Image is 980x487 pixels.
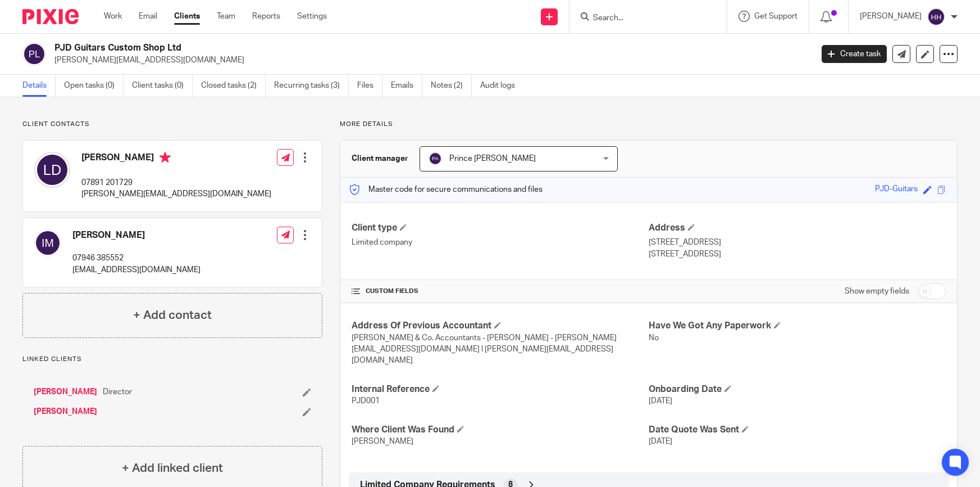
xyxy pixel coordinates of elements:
[649,397,672,405] span: [DATE]
[429,152,442,165] img: svg%3E
[22,42,46,66] img: svg%3E
[649,424,946,436] h4: Date Quote Was Sent
[352,153,408,164] h3: Client manager
[54,55,805,66] p: [PERSON_NAME][EMAIL_ADDRESS][DOMAIN_NAME]
[81,152,271,166] h4: [PERSON_NAME]
[754,12,797,20] span: Get Support
[122,459,223,477] h4: + Add linked client
[34,386,97,398] a: [PERSON_NAME]
[352,397,380,405] span: PJD001
[352,222,649,234] h4: Client type
[449,155,536,163] span: Prince [PERSON_NAME]
[391,75,422,97] a: Emails
[174,11,200,22] a: Clients
[592,13,693,24] input: Search
[649,438,672,445] span: [DATE]
[132,75,193,97] a: Client tasks (0)
[649,334,659,342] span: No
[480,75,523,97] a: Audit logs
[649,320,946,332] h4: Have We Got Any Paperwork
[103,386,132,398] span: Director
[352,237,649,248] p: Limited company
[64,75,124,97] a: Open tasks (0)
[352,334,617,365] span: [PERSON_NAME] & Co. Accountants - [PERSON_NAME] - [PERSON_NAME][EMAIL_ADDRESS][DOMAIN_NAME] l [PE...
[352,320,649,332] h4: Address Of Previous Accountant
[252,11,280,22] a: Reports
[340,120,958,129] p: More details
[352,384,649,395] h4: Internal Reference
[352,424,649,436] h4: Where Client Was Found
[34,406,97,417] a: [PERSON_NAME]
[349,184,543,195] p: Master code for secure communications and files
[297,11,327,22] a: Settings
[81,177,271,188] p: 07891 201729
[34,152,70,188] img: svg%3E
[72,229,200,241] h4: [PERSON_NAME]
[34,229,61,256] img: svg%3E
[822,45,887,63] a: Create task
[649,384,946,395] h4: Onboarding Date
[201,75,266,97] a: Closed tasks (2)
[54,42,655,54] h2: PJD Guitars Custom Shop Ltd
[22,9,79,24] img: Pixie
[133,306,212,324] h4: + Add contact
[72,264,200,276] p: [EMAIL_ADDRESS][DOMAIN_NAME]
[22,120,322,129] p: Client contacts
[845,286,909,297] label: Show empty fields
[649,222,946,234] h4: Address
[22,355,322,364] p: Linked clients
[22,75,56,97] a: Details
[352,287,649,296] h4: CUSTOM FIELDS
[431,75,472,97] a: Notes (2)
[927,8,945,26] img: svg%3E
[649,237,946,248] p: [STREET_ADDRESS]
[81,188,271,200] p: [PERSON_NAME][EMAIL_ADDRESS][DOMAIN_NAME]
[357,75,382,97] a: Files
[217,11,235,22] a: Team
[352,438,413,445] span: [PERSON_NAME]
[860,11,922,22] p: [PERSON_NAME]
[274,75,349,97] a: Recurring tasks (3)
[649,249,946,260] p: [STREET_ADDRESS]
[72,252,200,264] p: 07946 385552
[139,11,157,22] a: Email
[104,11,122,22] a: Work
[159,152,171,163] i: Primary
[875,183,918,196] div: PJD-Guitars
